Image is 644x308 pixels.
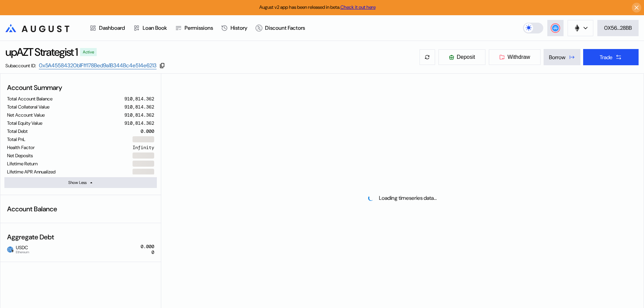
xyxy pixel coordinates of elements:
[86,16,129,41] a: Dashboard
[438,49,486,65] button: Deposit
[124,112,154,118] div: 910,814.362
[217,16,252,41] a: History
[231,24,247,31] div: History
[597,20,639,36] button: 0X56...28BB
[4,177,157,188] button: Show Less
[4,230,157,244] div: Aggregate Debt
[99,24,125,31] div: Dashboard
[7,128,28,134] div: Total Debt
[7,104,49,110] div: Total Collateral Value
[7,112,45,118] div: Net Account Value
[83,50,94,54] div: Active
[7,136,25,142] div: Total PnL
[39,62,157,69] a: 0x5A45584320b1Fff178Bed9a1B344Bc4e514e6213
[600,54,613,61] div: Trade
[124,120,154,126] div: 910,814.362
[549,54,566,61] div: Borrow
[507,54,530,60] span: Withdraw
[7,152,33,159] div: Net Deposits
[252,16,309,41] a: Discount Factors
[265,24,305,31] div: Discount Factors
[379,194,437,202] div: Loading timeseries data...
[568,20,593,36] button: chain logo
[7,246,13,253] img: usdc.png
[11,249,14,253] img: svg+xml,%3c
[5,63,36,69] div: Subaccount ID:
[129,16,171,41] a: Loan Book
[4,80,157,95] div: Account Summary
[133,144,154,150] div: Infinity
[340,4,376,10] a: Check it out here
[7,169,55,175] div: Lifetime APR Annualized
[141,244,154,255] div: 0
[124,104,154,110] div: 910,814.362
[13,245,29,254] span: USDC
[7,120,42,126] div: Total Equity Value
[124,96,154,102] div: 910,814.362
[457,54,475,60] span: Deposit
[259,4,376,10] span: August v2 app has been released in beta.
[7,161,38,167] div: Lifetime Return
[143,24,167,31] div: Loan Book
[604,24,632,31] div: 0X56...28BB
[573,24,581,32] img: chain logo
[7,144,35,150] div: Health Factor
[141,128,154,134] div: 0.000
[544,49,580,65] button: Borrow
[5,45,77,59] div: upAZT Strategist 1
[185,24,213,31] div: Permissions
[4,202,157,216] div: Account Balance
[368,195,374,201] img: pending
[7,96,52,102] div: Total Account Balance
[141,244,154,250] div: 0.000
[68,180,87,185] div: Show Less
[16,251,29,254] span: Ethereum
[171,16,217,41] a: Permissions
[488,49,541,65] button: Withdraw
[583,49,639,65] button: Trade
